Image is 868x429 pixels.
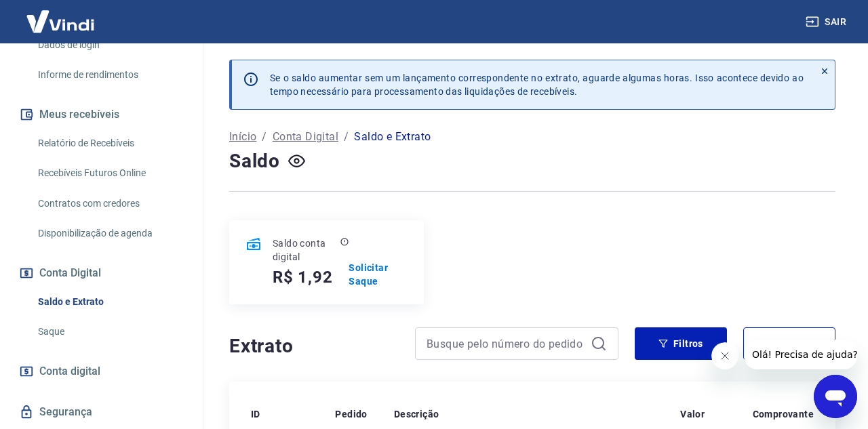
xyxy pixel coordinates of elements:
a: Dados de login [33,31,186,59]
span: Olá! Precisa de ajuda? [8,9,114,20]
a: Informe de rendimentos [33,61,186,89]
a: Recebíveis Futuros Online [33,159,186,187]
img: Vindi [16,1,104,42]
iframe: Botão para abrir a janela de mensagens [814,375,857,418]
p: Se o saldo aumentar sem um lançamento correspondente no extrato, aguarde algumas horas. Isso acon... [270,71,804,98]
a: Conta digital [16,356,186,386]
p: Descrição [394,407,439,421]
p: / [344,129,349,145]
input: Busque pelo número do pedido [427,333,585,354]
p: Saldo e Extrato [354,129,431,145]
button: Meus recebíveis [16,100,186,129]
iframe: Mensagem da empresa [744,340,857,369]
button: Sair [803,9,852,35]
iframe: Fechar mensagem [711,342,738,369]
a: Saque [33,318,186,346]
p: ID [251,407,260,421]
a: Contratos com credores [33,190,186,218]
button: Conta Digital [16,258,186,288]
h5: R$ 1,92 [273,266,333,288]
p: Saldo conta digital [273,237,338,264]
a: Solicitar Saque [349,261,408,288]
p: Comprovante [753,407,814,421]
a: Relatório de Recebíveis [33,129,186,157]
h4: Saldo [229,148,280,175]
a: Conta Digital [273,129,338,145]
button: Filtros [635,327,727,360]
p: / [262,129,267,145]
p: Pedido [335,407,367,421]
a: Disponibilização de agenda [33,220,186,247]
h4: Extrato [229,333,399,360]
a: Saldo e Extrato [33,288,186,316]
p: Valor [680,407,705,421]
span: Conta digital [39,362,100,381]
button: Exportar [743,327,835,360]
a: Segurança [16,397,186,427]
a: Início [229,129,256,145]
